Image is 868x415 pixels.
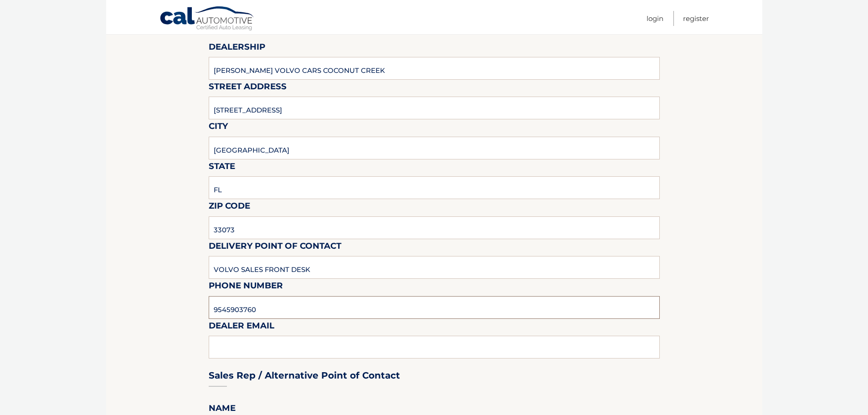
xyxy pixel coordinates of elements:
[209,80,287,97] label: Street Address
[209,279,283,296] label: Phone Number
[159,6,255,32] a: Cal Automotive
[209,159,235,176] label: State
[647,11,663,26] a: Login
[209,239,341,256] label: Delivery Point of Contact
[683,11,709,26] a: Register
[209,199,250,216] label: Zip Code
[209,319,274,336] label: Dealer Email
[209,119,228,136] label: City
[209,370,400,381] h3: Sales Rep / Alternative Point of Contact
[209,40,265,57] label: Dealership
